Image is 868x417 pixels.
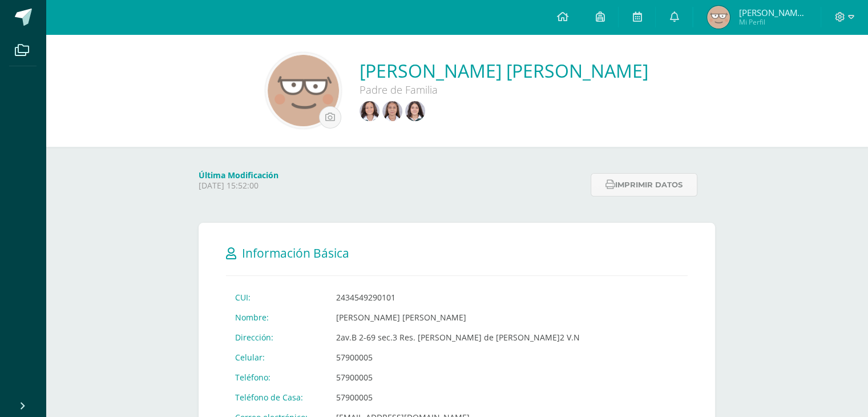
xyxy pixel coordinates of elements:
td: Teléfono de Casa: [226,387,327,407]
td: 2av.B 2-69 sec.3 Res. [PERSON_NAME] de [PERSON_NAME]2 V.N [327,327,589,347]
span: [PERSON_NAME] [PERSON_NAME] [738,7,807,18]
td: [PERSON_NAME] [PERSON_NAME] [327,307,589,327]
img: d55b3b80f999745fa81eceab9a86baeb.png [405,101,425,121]
span: Mi Perfil [738,17,807,27]
td: 2434549290101 [327,287,589,307]
div: Padre de Familia [360,83,648,97]
td: Nombre: [226,307,327,327]
td: 57900005 [327,347,589,367]
td: Celular: [226,347,327,367]
td: 57900005 [327,367,589,387]
td: CUI: [226,287,327,307]
img: 2043067f3362d0a795942007f8d62e0d.png [360,101,380,121]
h4: Última Modificación [199,170,584,181]
img: 1d0ca742f2febfec89986c8588b009e1.png [707,6,730,29]
p: [DATE] 15:52:00 [199,181,584,191]
td: Dirección: [226,327,327,347]
img: 960660ec4ee0c5cff50b8113e37e02dd.png [382,101,402,121]
button: Imprimir datos [591,173,697,197]
td: Teléfono: [226,367,327,387]
a: [PERSON_NAME] [PERSON_NAME] [360,58,648,83]
span: Información Básica [242,245,349,261]
td: 57900005 [327,387,589,407]
img: c780654ce33eea24e443d69dd32df8fc.png [268,55,339,126]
